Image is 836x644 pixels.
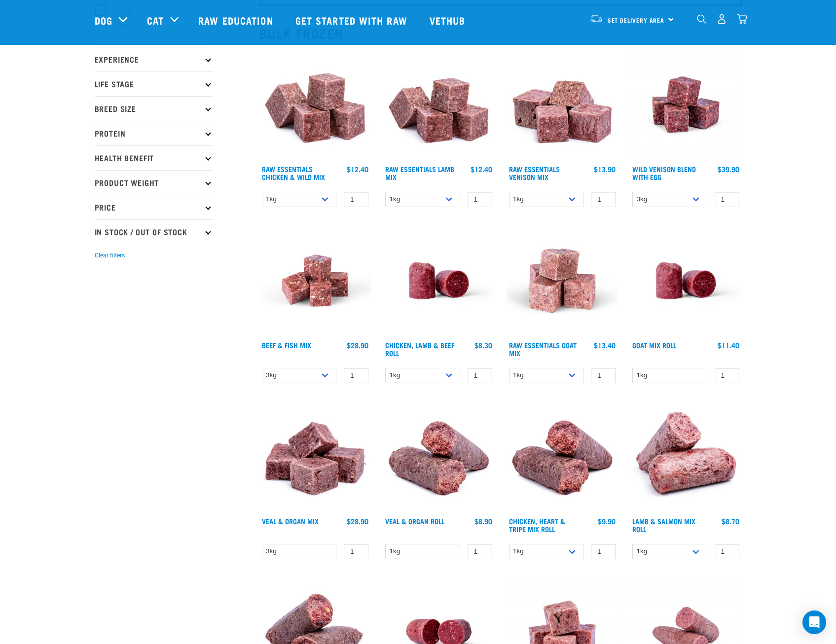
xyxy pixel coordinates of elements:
[474,341,492,349] div: $8.30
[630,49,742,161] img: Venison Egg 1616
[468,544,492,559] input: 1
[722,517,739,525] div: $8.70
[262,519,319,523] a: Veal & Organ Mix
[589,14,603,23] img: van-moving.png
[95,121,213,145] p: Protein
[509,519,565,531] a: Chicken, Heart & Tripe Mix Roll
[344,544,368,559] input: 1
[347,165,368,173] div: $12.40
[509,343,577,355] a: Raw Essentials Goat Mix
[697,14,706,24] img: home-icon-1@2x.png
[598,517,616,525] div: $9.90
[591,544,616,559] input: 1
[591,192,616,207] input: 1
[95,195,213,219] p: Price
[95,13,112,28] a: Dog
[95,145,213,170] p: Health Benefit
[717,14,727,24] img: user.png
[347,517,368,525] div: $28.90
[608,18,665,22] span: Set Delivery Area
[95,96,213,121] p: Breed Size
[802,610,826,634] div: Open Intercom Messenger
[259,49,371,161] img: Pile Of Cubed Chicken Wild Meat Mix
[507,225,618,337] img: Goat M Ix 38448
[188,0,285,40] a: Raw Education
[468,192,492,207] input: 1
[468,368,492,383] input: 1
[718,165,739,173] div: $39.90
[385,343,454,355] a: Chicken, Lamb & Beef Roll
[383,49,495,161] img: ?1041 RE Lamb Mix 01
[95,47,213,72] p: Experience
[632,519,695,531] a: Lamb & Salmon Mix Roll
[630,401,742,513] img: 1261 Lamb Salmon Roll 01
[715,192,739,207] input: 1
[383,225,495,337] img: Raw Essentials Chicken Lamb Beef Bulk Minced Raw Dog Food Roll Unwrapped
[262,167,325,179] a: Raw Essentials Chicken & Wild Mix
[95,219,213,244] p: In Stock / Out Of Stock
[385,167,454,179] a: Raw Essentials Lamb Mix
[95,251,125,260] button: Clear filters
[383,401,495,513] img: Veal Organ Mix Roll 01
[347,341,368,349] div: $28.90
[344,368,368,383] input: 1
[507,401,618,513] img: Chicken Heart Tripe Roll 01
[632,167,696,179] a: Wild Venison Blend with Egg
[474,517,492,525] div: $8.90
[420,0,478,40] a: Vethub
[147,13,164,28] a: Cat
[632,343,676,347] a: Goat Mix Roll
[594,165,616,173] div: $13.90
[718,341,739,349] div: $11.40
[385,519,444,523] a: Veal & Organ Roll
[715,544,739,559] input: 1
[259,225,371,337] img: Beef Mackerel 1
[344,192,368,207] input: 1
[737,14,747,24] img: home-icon@2x.png
[591,368,616,383] input: 1
[471,165,492,173] div: $12.40
[507,49,618,161] img: 1113 RE Venison Mix 01
[95,72,213,96] p: Life Stage
[262,343,311,347] a: Beef & Fish Mix
[259,401,371,513] img: 1158 Veal Organ Mix 01
[95,170,213,195] p: Product Weight
[286,0,420,40] a: Get started with Raw
[715,368,739,383] input: 1
[594,341,616,349] div: $13.40
[509,167,560,179] a: Raw Essentials Venison Mix
[630,225,742,337] img: Raw Essentials Chicken Lamb Beef Bulk Minced Raw Dog Food Roll Unwrapped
